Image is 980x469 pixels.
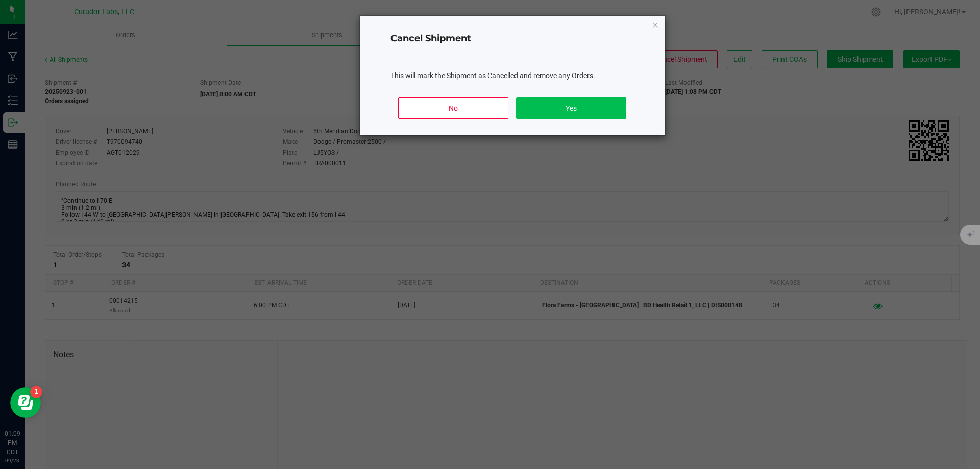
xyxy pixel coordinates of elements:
[398,97,508,119] button: No
[516,97,626,119] button: Yes
[10,387,41,418] iframe: Resource center
[30,386,42,398] iframe: Resource center unread badge
[390,70,634,81] p: This will mark the Shipment as Cancelled and remove any Orders.
[652,18,659,31] button: Close
[390,32,634,45] h4: Cancel Shipment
